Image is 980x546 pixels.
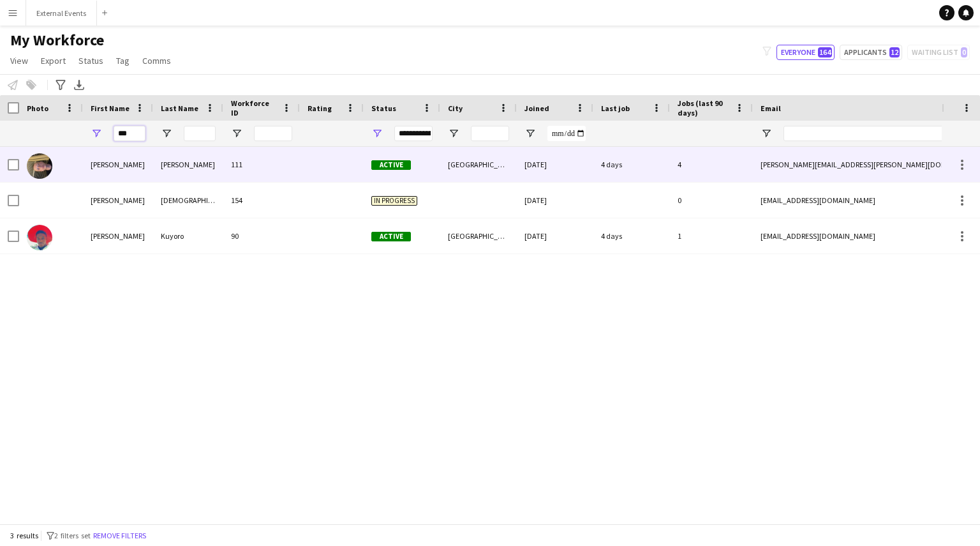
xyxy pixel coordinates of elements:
span: 164 [818,47,832,57]
span: Tag [116,55,130,66]
input: City Filter Input [471,126,509,141]
span: My Workforce [10,31,104,50]
div: [GEOGRAPHIC_DATA] [440,218,517,254]
img: Samuel Kuyoro [27,225,52,250]
div: [PERSON_NAME] [83,218,153,254]
button: Open Filter Menu [448,128,459,139]
div: 111 [223,147,300,182]
div: 4 days [593,147,670,182]
div: [DEMOGRAPHIC_DATA] [153,183,223,218]
button: External Events [26,1,97,26]
span: Jobs (last 90 days) [678,98,730,118]
div: 90 [223,218,300,254]
app-action-btn: Advanced filters [53,77,68,93]
button: Open Filter Menu [231,128,242,139]
button: Open Filter Menu [524,128,536,139]
button: Open Filter Menu [371,128,383,139]
app-action-btn: Export XLSX [71,77,87,93]
div: [DATE] [517,183,593,218]
a: Export [36,52,71,69]
span: Rating [308,103,332,113]
input: Last Name Filter Input [184,126,216,141]
div: 1 [670,218,753,254]
a: View [5,52,33,69]
span: View [10,55,28,66]
span: Last job [601,103,630,113]
span: Status [371,103,396,113]
a: Status [73,52,108,69]
span: Export [41,55,66,66]
div: 0 [670,183,753,218]
button: Applicants12 [840,45,902,60]
span: Last Name [161,103,198,113]
input: Workforce ID Filter Input [254,126,292,141]
span: Status [78,55,103,66]
a: Comms [137,52,176,69]
button: Open Filter Menu [761,128,772,139]
span: 2 filters set [54,531,91,540]
button: Open Filter Menu [161,128,172,139]
span: Workforce ID [231,98,277,118]
span: Email [761,103,781,113]
div: [PERSON_NAME] [83,147,153,182]
span: Comms [142,55,171,66]
div: [DATE] [517,218,593,254]
button: Open Filter Menu [91,128,102,139]
input: First Name Filter Input [114,126,145,141]
div: [PERSON_NAME] [83,183,153,218]
input: Joined Filter Input [547,126,586,141]
div: [GEOGRAPHIC_DATA] [440,147,517,182]
div: Kuyoro [153,218,223,254]
button: Everyone164 [776,45,835,60]
span: 12 [889,47,900,57]
button: Remove filters [91,529,149,543]
img: Sam Ellett [27,153,52,179]
div: [DATE] [517,147,593,182]
span: Active [371,232,411,241]
div: [PERSON_NAME] [153,147,223,182]
span: Active [371,160,411,170]
span: City [448,103,463,113]
a: Tag [111,52,135,69]
span: First Name [91,103,130,113]
div: 154 [223,183,300,218]
div: 4 [670,147,753,182]
span: Photo [27,103,48,113]
span: Joined [524,103,549,113]
div: 4 days [593,218,670,254]
span: In progress [371,196,417,206]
